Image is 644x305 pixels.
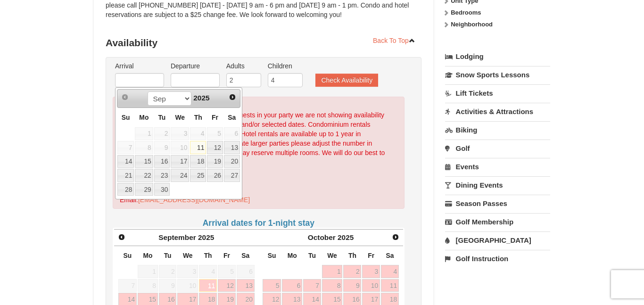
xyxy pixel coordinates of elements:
[159,265,177,278] span: 2
[135,141,153,154] span: 8
[381,265,399,278] a: 4
[117,169,134,182] a: 21
[263,279,281,292] a: 5
[386,252,394,259] span: Saturday
[138,279,158,292] span: 8
[445,231,550,249] a: [GEOGRAPHIC_DATA]
[315,74,378,87] button: Check Availability
[445,213,550,231] a: Golf Membership
[445,250,550,267] a: Golf Instruction
[368,252,374,259] span: Friday
[159,279,177,292] span: 9
[113,97,405,209] div: Due to the dates selected or number of guests in your party we are not showing availability for y...
[338,233,354,241] span: 2025
[135,169,153,182] a: 22
[218,279,236,292] a: 12
[183,252,193,259] span: Wednesday
[113,218,405,228] h4: Arrival dates for 1-night stay
[138,265,158,278] span: 1
[224,127,240,140] span: 6
[171,155,189,168] a: 17
[241,252,249,259] span: Saturday
[207,155,223,168] a: 19
[154,141,170,154] span: 9
[190,141,206,154] a: 11
[451,21,493,28] strong: Neighborhood
[123,252,132,259] span: Sunday
[175,114,185,121] span: Wednesday
[343,279,361,292] a: 9
[228,114,236,121] span: Saturday
[218,265,236,278] span: 5
[392,233,399,241] span: Next
[268,61,303,71] label: Children
[138,196,250,204] a: [EMAIL_ADDRESS][DOMAIN_NAME]
[199,265,217,278] span: 4
[115,61,164,71] label: Arrival
[445,140,550,157] a: Golf
[445,121,550,139] a: Biking
[164,252,172,259] span: Tuesday
[288,252,297,259] span: Monday
[118,233,125,241] span: Prev
[199,279,217,292] a: 11
[204,252,212,259] span: Thursday
[445,66,550,83] a: Snow Sports Lessons
[158,233,196,241] span: September
[118,279,137,292] span: 7
[322,279,343,292] a: 8
[224,169,240,182] a: 27
[154,155,170,168] a: 16
[177,265,198,278] span: 3
[445,48,550,65] a: Lodging
[207,127,223,140] span: 5
[348,252,356,259] span: Thursday
[171,127,189,140] span: 3
[212,114,218,121] span: Friday
[190,155,206,168] a: 18
[121,93,129,101] span: Prev
[154,183,170,196] a: 30
[117,155,134,168] a: 14
[177,279,198,292] span: 10
[135,127,153,140] span: 1
[158,114,165,121] span: Tuesday
[445,176,550,194] a: Dining Events
[445,158,550,175] a: Events
[154,169,170,182] a: 23
[268,252,276,259] span: Sunday
[139,114,149,121] span: Monday
[122,114,130,121] span: Sunday
[229,93,236,101] span: Next
[135,155,153,168] a: 15
[362,265,380,278] a: 3
[154,127,170,140] span: 2
[193,94,209,102] span: 2025
[223,252,230,259] span: Friday
[445,84,550,102] a: Lift Tickets
[207,169,223,182] a: 26
[237,265,255,278] span: 6
[117,141,134,154] span: 7
[308,233,336,241] span: October
[194,114,202,121] span: Thursday
[171,169,189,182] a: 24
[190,169,206,182] a: 25
[308,252,316,259] span: Tuesday
[198,233,214,241] span: 2025
[143,252,152,259] span: Monday
[389,231,402,244] a: Next
[224,155,240,168] a: 20
[226,91,239,104] a: Next
[117,183,134,196] a: 28
[207,141,223,154] a: 12
[451,9,481,16] strong: Bedrooms
[362,279,380,292] a: 10
[343,265,361,278] a: 2
[381,279,399,292] a: 11
[171,61,220,71] label: Departure
[237,279,255,292] a: 13
[367,33,421,48] a: Back To Top
[445,195,550,212] a: Season Passes
[445,103,550,120] a: Activities & Attractions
